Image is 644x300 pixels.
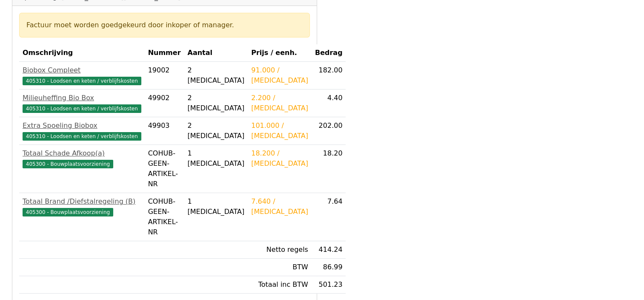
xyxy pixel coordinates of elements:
td: COHUB-GEEN-ARTIKEL-NR [145,145,184,193]
a: Totaal Schade Afkoop(a)405300 - Bouwplaatsvoorziening [23,148,141,169]
a: Milieuheffing Bio Box405310 - Loodsen en keten / verblijfskosten [23,93,141,113]
th: Aantal [184,44,248,62]
td: 202.00 [312,117,346,145]
a: Extra Spoeling Biobox405310 - Loodsen en keten / verblijfskosten [23,121,141,141]
td: 182.00 [312,62,346,89]
td: Netto regels [248,241,312,259]
td: 19002 [145,62,184,89]
td: COHUB-GEEN-ARTIKEL-NR [145,193,184,241]
span: 405300 - Bouwplaatsvoorziening [23,160,113,168]
td: 7.64 [312,193,346,241]
div: 18.200 / [MEDICAL_DATA] [251,148,308,169]
div: 2 [MEDICAL_DATA] [187,93,244,113]
span: 405310 - Loodsen en keten / verblijfskosten [23,104,141,113]
div: Totaal Brand /Diefstalregeling (B) [23,196,141,207]
div: Extra Spoeling Biobox [23,121,141,131]
div: 1 [MEDICAL_DATA] [187,148,244,169]
td: 18.20 [312,145,346,193]
div: Factuur moet worden goedgekeurd door inkoper of manager. [26,20,303,30]
td: 49903 [145,117,184,145]
td: BTW [248,259,312,276]
th: Omschrijving [19,44,145,62]
span: 405300 - Bouwplaatsvoorziening [23,208,113,216]
div: 2.200 / [MEDICAL_DATA] [251,93,308,113]
span: 405310 - Loodsen en keten / verblijfskosten [23,132,141,141]
div: 101.000 / [MEDICAL_DATA] [251,121,308,141]
div: 1 [MEDICAL_DATA] [187,196,244,217]
th: Bedrag [312,44,346,62]
span: 405310 - Loodsen en keten / verblijfskosten [23,77,141,85]
th: Prijs / eenh. [248,44,312,62]
td: 414.24 [312,241,346,259]
td: 501.23 [312,276,346,294]
div: Milieuheffing Bio Box [23,93,141,103]
a: Totaal Brand /Diefstalregeling (B)405300 - Bouwplaatsvoorziening [23,196,141,217]
div: 2 [MEDICAL_DATA] [187,65,244,86]
div: Totaal Schade Afkoop(a) [23,148,141,159]
div: Biobox Compleet [23,65,141,75]
div: 91.000 / [MEDICAL_DATA] [251,65,308,86]
td: 49902 [145,89,184,117]
td: 4.40 [312,89,346,117]
a: Biobox Compleet405310 - Loodsen en keten / verblijfskosten [23,65,141,86]
div: 2 [MEDICAL_DATA] [187,121,244,141]
th: Nummer [145,44,184,62]
td: Totaal inc BTW [248,276,312,294]
div: 7.640 / [MEDICAL_DATA] [251,196,308,217]
td: 86.99 [312,259,346,276]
